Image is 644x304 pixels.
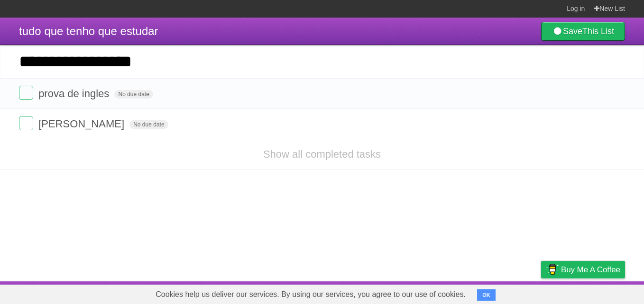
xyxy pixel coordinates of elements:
[529,284,553,302] a: Privacy
[582,27,614,36] b: This List
[497,284,517,302] a: Terms
[38,118,127,130] span: [PERSON_NAME]
[477,289,496,301] button: OK
[146,285,475,304] span: Cookies help us deliver our services. By using our services, you agree to our use of cookies.
[38,88,111,99] span: prova de ingles
[19,86,33,100] label: Done
[546,261,559,277] img: Buy me a coffee
[19,116,33,130] label: Done
[129,120,168,129] span: No due date
[561,261,620,278] span: Buy me a coffee
[415,284,435,302] a: About
[263,148,381,160] a: Show all completed tasks
[114,90,153,98] span: No due date
[541,22,625,41] a: SaveThis List
[19,25,158,37] span: tudo que tenho que estudar
[541,261,625,278] a: Buy me a coffee
[446,284,485,302] a: Developers
[565,284,625,302] a: Suggest a feature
